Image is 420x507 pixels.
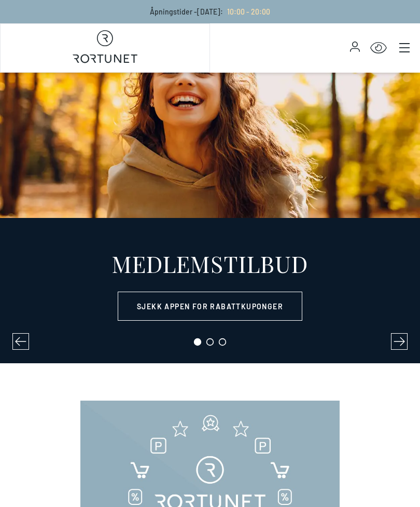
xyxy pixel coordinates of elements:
button: Open Accessibility Menu [370,40,387,57]
span: 10:00 - 20:00 [227,7,270,16]
a: 10:00 - 20:00 [223,7,270,16]
a: Sjekk appen for rabattkuponger [118,292,302,321]
div: MEDLEMSTILBUD [112,252,308,275]
button: Main menu [397,40,412,55]
p: Åpningstider - [DATE] : [150,6,270,17]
